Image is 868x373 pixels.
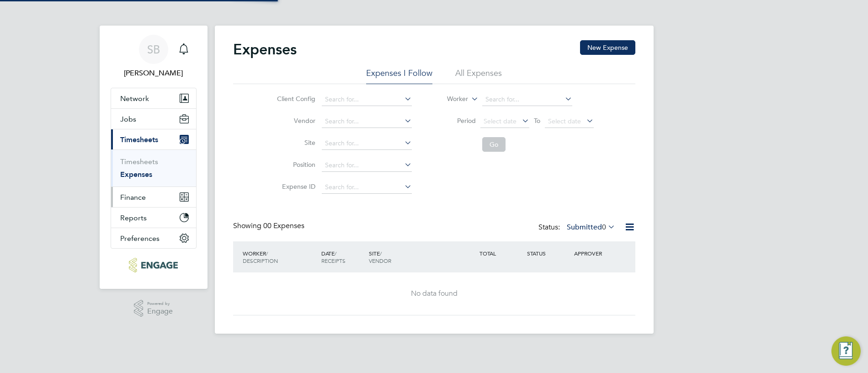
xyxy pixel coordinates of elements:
[111,208,196,228] button: Reports
[484,117,517,125] span: Select date
[111,35,197,79] a: SB[PERSON_NAME]
[111,129,196,149] button: Timesheets
[111,68,197,79] span: Sarah Barratt
[134,300,173,317] a: Powered byEngage
[120,170,152,179] a: Expenses
[111,88,196,108] button: Network
[531,115,543,127] span: To
[147,43,160,55] span: SB
[335,250,336,257] span: /
[322,159,412,172] input: Search for...
[482,137,506,152] button: Go
[242,289,626,298] div: No data found
[455,68,502,84] li: All Expenses
[322,93,412,106] input: Search for...
[538,221,617,234] div: Status:
[111,258,197,272] a: Go to home page
[233,221,306,231] div: Showing
[274,139,315,147] label: Site
[120,157,158,166] a: Timesheets
[435,117,476,125] label: Period
[120,193,146,202] span: Finance
[572,245,619,261] div: APPROVER
[120,234,160,243] span: Preferences
[100,26,208,289] nav: Main navigation
[274,182,315,191] label: Expense ID
[243,257,278,264] span: DESCRIPTION
[366,68,432,84] li: Expenses I Follow
[263,221,304,230] span: 00 Expenses
[427,95,468,104] label: Worker
[274,160,315,169] label: Position
[322,181,412,194] input: Search for...
[120,94,149,103] span: Network
[120,135,158,144] span: Timesheets
[369,257,391,264] span: VENDOR
[111,149,196,186] div: Timesheets
[147,300,173,308] span: Powered by
[580,40,635,55] button: New Expense
[233,40,297,59] h2: Expenses
[274,95,315,103] label: Client Config
[525,245,572,261] div: STATUS
[477,245,525,261] div: TOTAL
[266,250,268,257] span: /
[482,93,572,106] input: Search for...
[367,245,477,269] div: SITE
[567,223,615,232] label: Submitted
[120,115,136,123] span: Jobs
[322,115,412,128] input: Search for...
[120,213,147,222] span: Reports
[548,117,581,125] span: Select date
[111,187,196,207] button: Finance
[380,250,382,257] span: /
[147,308,173,315] span: Engage
[322,137,412,150] input: Search for...
[321,257,346,264] span: RECEIPTS
[274,117,315,125] label: Vendor
[602,223,606,232] span: 0
[240,245,320,269] div: WORKER
[831,336,861,366] button: Engage Resource Center
[319,245,367,269] div: DATE
[111,109,196,129] button: Jobs
[129,258,178,272] img: spring-logo-retina.png
[111,228,196,248] button: Preferences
